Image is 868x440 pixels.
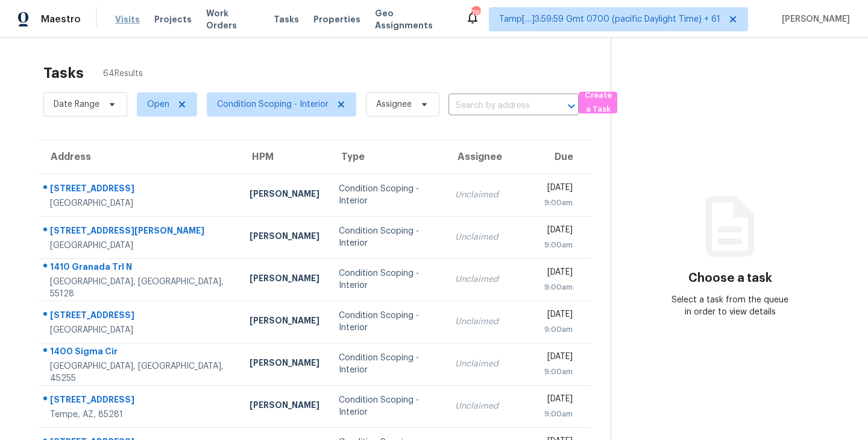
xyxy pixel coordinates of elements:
span: Date Range [54,98,99,110]
div: [STREET_ADDRESS][PERSON_NAME] [50,225,230,240]
span: Tasks [274,15,299,24]
div: [GEOGRAPHIC_DATA] [50,240,230,252]
div: Unclaimed [455,231,525,243]
input: Search by address [448,97,545,115]
div: 9:00am [544,239,573,251]
div: Unclaimed [455,273,525,285]
th: Due [535,140,591,174]
span: Assignee [376,98,412,110]
span: Maestro [41,13,81,25]
div: Unclaimed [455,400,525,412]
th: Assignee [445,140,535,174]
div: [STREET_ADDRESS] [50,394,230,409]
div: [STREET_ADDRESS] [50,309,230,324]
div: Unclaimed [455,316,525,328]
div: 9:00am [544,281,573,293]
div: [DATE] [544,393,573,408]
th: Type [329,140,445,174]
span: Geo Assignments [375,7,451,31]
div: Tempe, AZ, 85281 [50,409,230,421]
button: Open [563,98,580,115]
span: Tamp[…]3:59:59 Gmt 0700 (pacific Daylight Time) + 61 [499,13,720,25]
span: Work Orders [206,7,259,31]
div: [PERSON_NAME] [250,230,319,245]
span: Properties [313,13,360,25]
th: HPM [240,140,329,174]
div: [DATE] [544,308,573,324]
div: [PERSON_NAME] [250,272,319,287]
div: [PERSON_NAME] [250,188,319,203]
div: Condition Scoping - Interior [339,183,436,207]
div: 9:00am [544,366,573,378]
h3: Choose a task [688,272,772,284]
button: Create a Task [579,92,617,113]
div: [PERSON_NAME] [250,314,319,330]
span: 64 Results [103,68,143,80]
div: Condition Scoping - Interior [339,225,436,249]
div: Condition Scoping - Interior [339,394,436,418]
div: [PERSON_NAME] [250,357,319,372]
div: [GEOGRAPHIC_DATA], [GEOGRAPHIC_DATA], 55128 [50,276,230,300]
div: 9:00am [544,408,573,420]
div: [DATE] [544,266,573,281]
div: [GEOGRAPHIC_DATA] [50,197,230,209]
div: 1410 Granada Trl N [50,261,230,276]
div: Condition Scoping - Interior [339,352,436,376]
div: Unclaimed [455,358,525,370]
div: [GEOGRAPHIC_DATA], [GEOGRAPHIC_DATA], 45255 [50,360,230,384]
div: [DATE] [544,351,573,366]
div: [STREET_ADDRESS] [50,182,230,197]
span: Create a Task [585,89,611,116]
div: Condition Scoping - Interior [339,310,436,334]
div: [PERSON_NAME] [250,399,319,414]
div: Condition Scoping - Interior [339,267,436,292]
div: [DATE] [544,224,573,239]
div: 9:00am [544,324,573,336]
span: Visits [115,13,140,25]
span: Condition Scoping - Interior [217,98,329,110]
div: Unclaimed [455,189,525,201]
h2: Tasks [43,67,84,79]
span: [PERSON_NAME] [777,13,850,25]
span: Open [147,98,169,110]
div: [DATE] [544,182,573,197]
div: 9:00am [544,197,573,209]
div: 782 [471,7,480,19]
th: Address [39,140,240,174]
span: Projects [154,13,192,25]
div: Select a task from the queue in order to view details [671,294,790,318]
div: 1400 Sigma Cir [50,345,230,360]
div: [GEOGRAPHIC_DATA] [50,324,230,336]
